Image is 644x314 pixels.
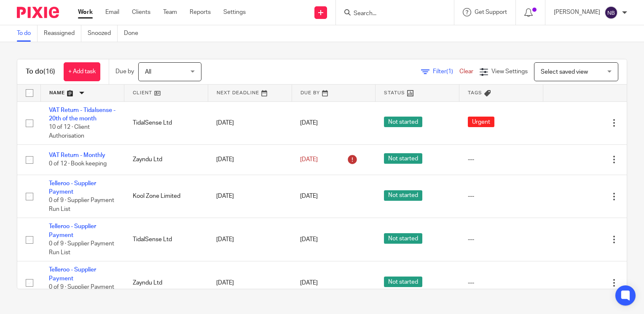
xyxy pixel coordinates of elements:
[300,237,318,242] span: [DATE]
[124,25,145,42] a: Done
[300,120,318,126] span: [DATE]
[604,6,618,19] img: svg%3E
[433,69,459,75] span: Filter
[384,117,422,127] span: Not started
[446,69,453,75] span: (1)
[475,9,507,15] span: Get Support
[384,277,422,287] span: Not started
[115,67,134,76] p: Due by
[163,8,177,16] a: Team
[132,8,150,16] a: Clients
[208,175,292,218] td: [DATE]
[541,69,588,75] span: Select saved view
[49,241,114,255] span: 0 of 9 · Supplier Payment Run List
[468,279,535,287] div: ---
[468,90,482,95] span: Tags
[124,101,208,145] td: TidalSense Ltd
[223,8,246,16] a: Settings
[491,69,528,75] span: View Settings
[124,175,208,218] td: Kool Zone Limited
[208,261,292,305] td: [DATE]
[190,8,211,16] a: Reports
[384,190,422,201] span: Not started
[26,67,55,76] h1: To do
[17,25,38,42] a: To do
[468,155,535,164] div: ---
[208,101,292,145] td: [DATE]
[300,157,318,162] span: [DATE]
[49,124,90,139] span: 10 of 12 · Client Authorisation
[145,69,151,75] span: All
[208,218,292,261] td: [DATE]
[49,107,115,122] a: VAT Return - Tidalsense - 20th of the month
[124,218,208,261] td: TidalSense Ltd
[88,25,118,42] a: Snoozed
[384,153,422,164] span: Not started
[49,181,96,195] a: Telleroo - Supplier Payment
[49,284,114,299] span: 0 of 9 · Supplier Payment Run List
[78,8,93,16] a: Work
[43,68,55,75] span: (16)
[17,7,59,18] img: Pixie
[49,161,107,167] span: 0 of 12 · Book keeping
[554,8,600,16] p: [PERSON_NAME]
[64,62,100,81] a: + Add task
[124,261,208,305] td: Zayndu Ltd
[208,145,292,175] td: [DATE]
[468,117,494,127] span: Urgent
[105,8,119,16] a: Email
[459,69,473,75] a: Clear
[300,194,318,200] span: [DATE]
[49,198,114,213] span: 0 of 9 · Supplier Payment Run List
[49,267,96,281] a: Telleroo - Supplier Payment
[124,145,208,175] td: Zayndu Ltd
[300,280,318,286] span: [DATE]
[384,233,422,244] span: Not started
[468,192,535,200] div: ---
[49,224,96,238] a: Telleroo - Supplier Payment
[44,25,81,42] a: Reassigned
[468,235,535,244] div: ---
[49,152,105,158] a: VAT Return - Monthly
[353,10,429,18] input: Search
